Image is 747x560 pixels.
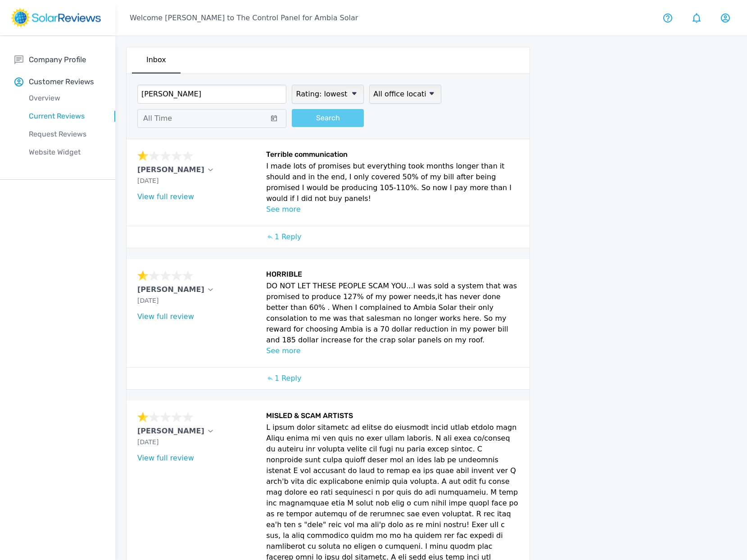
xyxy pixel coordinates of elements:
[275,232,302,242] p: 1 Reply
[14,147,115,158] p: Website Widget
[266,281,518,346] p: DO NOT LET THESE PEOPLE SCAM YOU...I was sold a system that was promised to produce 127% of my po...
[266,161,518,204] p: I made lots of promises but everything took months longer than it should and in the end, I only c...
[275,373,302,384] p: 1 Reply
[266,270,518,281] h6: HORRIBLE
[137,192,194,201] a: View full review
[137,312,194,321] a: View full review
[14,89,115,107] a: Overview
[292,109,364,127] button: Search
[130,13,358,23] p: Welcome [PERSON_NAME] to The Control Panel for Ambia Solar
[266,204,518,215] p: See more
[266,150,518,161] h6: Terrible communication
[14,125,115,143] a: Request Reviews
[143,114,172,123] span: All Time
[14,93,115,104] p: Overview
[137,109,286,128] button: All Time
[266,411,518,422] h6: MISLED & SCAM ARTISTS
[14,129,115,140] p: Request Reviews
[146,55,166,65] p: Inbox
[29,54,86,65] p: Company Profile
[137,284,204,295] p: [PERSON_NAME]
[137,454,194,462] a: View full review
[137,177,158,184] span: [DATE]
[14,111,115,122] p: Current Reviews
[137,426,204,437] p: [PERSON_NAME]
[266,346,518,356] p: See more
[137,85,286,104] input: Search
[137,164,204,175] p: [PERSON_NAME]
[14,107,115,125] a: Current Reviews
[14,143,115,161] a: Website Widget
[137,297,158,304] span: [DATE]
[29,76,94,87] p: Customer Reviews
[137,438,158,446] span: [DATE]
